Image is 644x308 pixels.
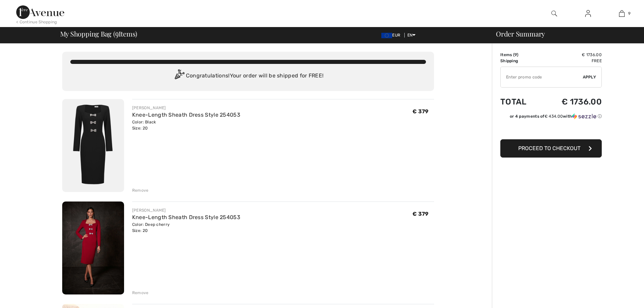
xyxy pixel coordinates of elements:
[515,52,517,57] span: 9
[412,108,429,115] span: € 379
[540,90,602,113] td: € 1736.00
[500,52,540,58] td: Items ( )
[501,67,583,87] input: Promo code
[381,33,392,38] img: Euro
[500,139,602,158] button: Proceed to Checkout
[407,33,416,38] span: EN
[381,33,403,38] span: EUR
[115,29,119,38] span: 9
[488,30,640,37] div: Order Summary
[540,52,602,58] td: € 1736.00
[518,145,580,151] span: Proceed to Checkout
[585,9,591,18] img: My Info
[545,114,563,119] span: € 434.00
[16,5,64,19] img: 1ère Avenue
[132,214,240,220] a: Knee-Length Sheath Dress Style 254053
[132,112,240,118] a: Knee-Length Sheath Dress Style 254053
[500,58,540,64] td: Shipping
[172,69,186,83] img: Congratulation2.svg
[132,221,240,234] div: Color: Deep cherry Size: 20
[628,10,630,17] span: 9
[572,113,596,119] img: Sezzle
[412,211,429,217] span: € 379
[16,19,57,25] div: < Continue Shopping
[60,30,138,37] span: My Shopping Bag ( Items)
[62,202,124,294] img: Knee-Length Sheath Dress Style 254053
[583,74,596,80] span: Apply
[70,69,426,83] div: Congratulations! Your order will be shipped for FREE!
[62,99,124,192] img: Knee-Length Sheath Dress Style 254053
[580,9,596,18] a: Sign In
[132,119,240,131] div: Color: Black Size: 20
[619,9,625,18] img: My Bag
[551,9,557,18] img: search the website
[132,187,149,193] div: Remove
[605,9,638,18] a: 9
[132,207,240,213] div: [PERSON_NAME]
[132,105,240,111] div: [PERSON_NAME]
[500,90,540,113] td: Total
[510,113,602,119] div: or 4 payments of with
[500,113,602,122] div: or 4 payments of€ 434.00withSezzle Click to learn more about Sezzle
[500,122,602,137] iframe: PayPal
[132,290,149,296] div: Remove
[540,58,602,64] td: Free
